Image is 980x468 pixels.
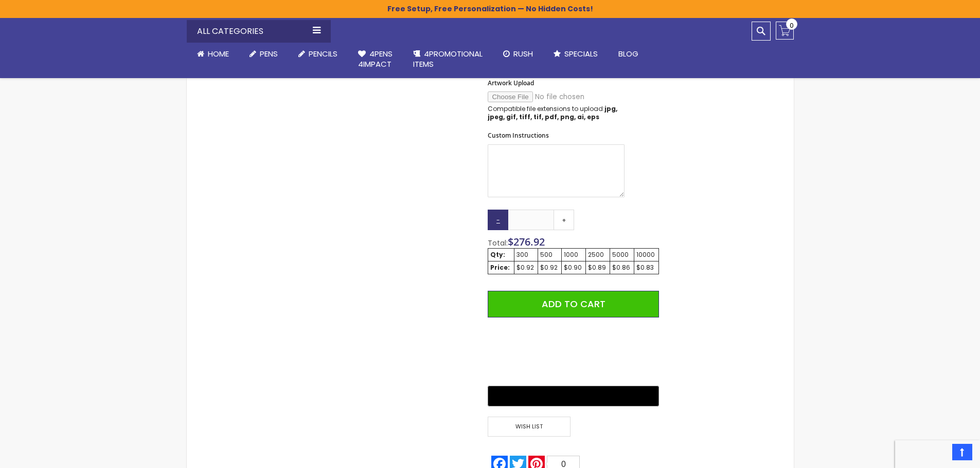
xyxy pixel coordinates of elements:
a: 0 [776,22,794,40]
a: Pencils [288,43,348,65]
div: $0.92 [540,264,559,272]
span: 4Pens 4impact [358,48,393,69]
span: Rush [513,48,533,59]
strong: Qty: [490,250,505,259]
span: Wish List [488,417,570,437]
iframe: Google Customer Reviews [895,440,980,468]
span: $ [508,235,545,249]
a: Home [187,43,239,65]
a: Pens [239,43,288,65]
a: Rush [493,43,543,65]
a: Blog [608,43,649,65]
a: - [488,210,508,230]
div: $0.86 [612,264,632,272]
div: 1000 [564,251,583,259]
div: $0.89 [588,264,608,272]
span: Total: [488,238,508,248]
div: All Categories [187,20,331,43]
span: Add to Cart [542,297,605,310]
span: 4PROMOTIONAL ITEMS [413,48,483,69]
iframe: PayPal [488,325,658,379]
a: Specials [543,43,608,65]
div: 5000 [612,251,632,259]
span: Artwork Upload [488,79,534,87]
span: 0 [790,21,794,30]
a: 4Pens4impact [348,43,403,76]
div: $0.90 [564,264,583,272]
button: Buy with GPay [488,386,658,406]
span: Home [208,48,229,59]
a: 4PROMOTIONALITEMS [403,43,493,76]
div: $0.83 [636,264,656,272]
div: 300 [516,251,536,259]
a: Wish List [488,417,573,437]
strong: Price: [490,263,510,272]
div: $0.92 [516,264,536,272]
div: 10000 [636,251,656,259]
span: Blog [618,48,638,59]
span: Custom Instructions [488,131,549,140]
div: 500 [540,251,559,259]
div: 2500 [588,251,608,259]
a: + [554,210,574,230]
span: Pencils [309,48,337,59]
strong: jpg, jpeg, gif, tiff, tif, pdf, png, ai, eps [488,104,617,121]
button: Add to Cart [488,291,658,317]
span: 276.92 [513,235,545,249]
p: Compatible file extensions to upload: [488,105,625,121]
span: Pens [260,48,278,59]
span: Specials [564,48,598,59]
